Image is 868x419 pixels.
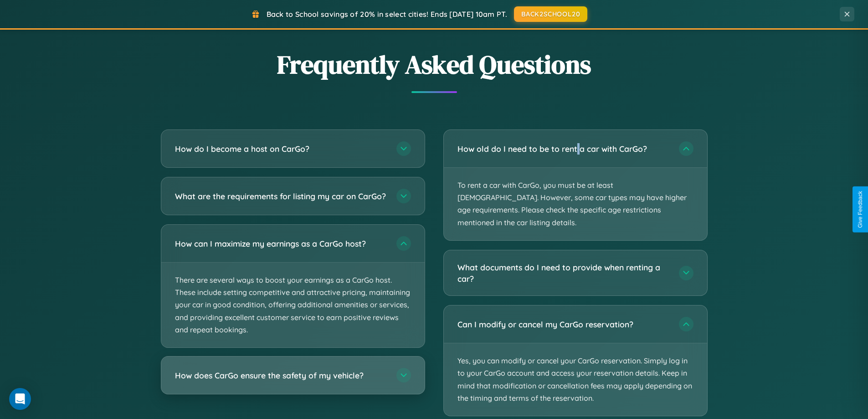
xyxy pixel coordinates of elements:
h3: How does CarGo ensure the safety of my vehicle? [175,370,387,381]
h3: What documents do I need to provide when renting a car? [457,262,670,284]
p: Yes, you can modify or cancel your CarGo reservation. Simply log in to your CarGo account and acc... [444,343,707,416]
h2: Frequently Asked Questions [161,47,708,82]
p: There are several ways to boost your earnings as a CarGo host. These include setting competitive ... [161,263,425,347]
button: BACK2SCHOOL20 [514,6,587,22]
h3: What are the requirements for listing my car on CarGo? [175,191,387,202]
p: To rent a car with CarGo, you must be at least [DEMOGRAPHIC_DATA]. However, some car types may ha... [444,168,707,240]
h3: How do I become a host on CarGo? [175,143,387,155]
div: Give Feedback [857,191,863,228]
h3: How old do I need to be to rent a car with CarGo? [457,143,670,155]
div: Open Intercom Messenger [9,388,31,410]
span: Back to School savings of 20% in select cities! Ends [DATE] 10am PT. [267,10,507,19]
h3: How can I maximize my earnings as a CarGo host? [175,238,387,249]
h3: Can I modify or cancel my CarGo reservation? [457,319,670,330]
